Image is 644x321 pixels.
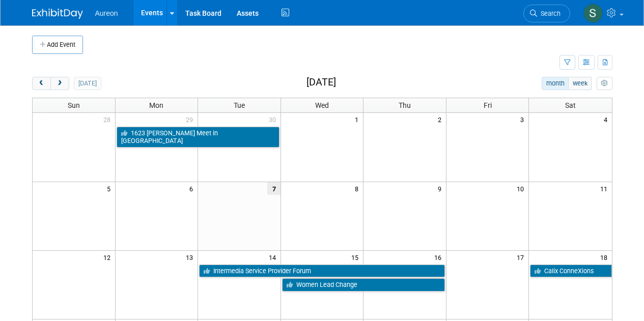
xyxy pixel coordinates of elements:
span: Thu [399,101,411,109]
span: 1 [354,113,363,126]
span: 30 [268,113,281,126]
button: [DATE] [74,77,101,90]
span: 18 [599,251,612,264]
span: 5 [106,182,115,195]
span: Fri [484,101,492,109]
span: Sun [68,101,80,109]
span: 28 [102,113,115,126]
img: ExhibitDay [32,9,83,19]
span: 29 [185,113,198,126]
a: Search [523,5,570,22]
span: Aureon [95,9,118,17]
button: week [568,77,592,90]
span: Mon [149,101,163,109]
span: 7 [267,182,281,195]
button: month [542,77,569,90]
a: Calix ConneXions [530,265,611,278]
span: Tue [234,101,245,109]
span: 12 [102,251,115,264]
span: Sat [565,101,576,109]
a: Women Lead Change [282,278,445,291]
span: 2 [437,113,446,126]
span: 16 [433,251,446,264]
span: 15 [350,251,363,264]
a: Intermedia Service Provider Forum [199,265,445,278]
a: 1623 [PERSON_NAME] Meet in [GEOGRAPHIC_DATA] [117,127,279,148]
button: myCustomButton [597,77,612,90]
button: next [50,77,69,90]
span: 4 [603,113,612,126]
span: 14 [268,251,281,264]
span: 9 [437,182,446,195]
span: 11 [599,182,612,195]
img: Sophia Millang [583,4,603,23]
span: Wed [315,101,329,109]
span: 13 [185,251,198,264]
span: 8 [354,182,363,195]
span: 3 [519,113,528,126]
button: Add Event [32,36,83,54]
span: 17 [516,251,528,264]
h2: [DATE] [306,77,336,88]
span: 10 [516,182,528,195]
span: Search [537,10,561,17]
button: prev [32,77,51,90]
span: 6 [188,182,198,195]
i: Personalize Calendar [601,80,608,87]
